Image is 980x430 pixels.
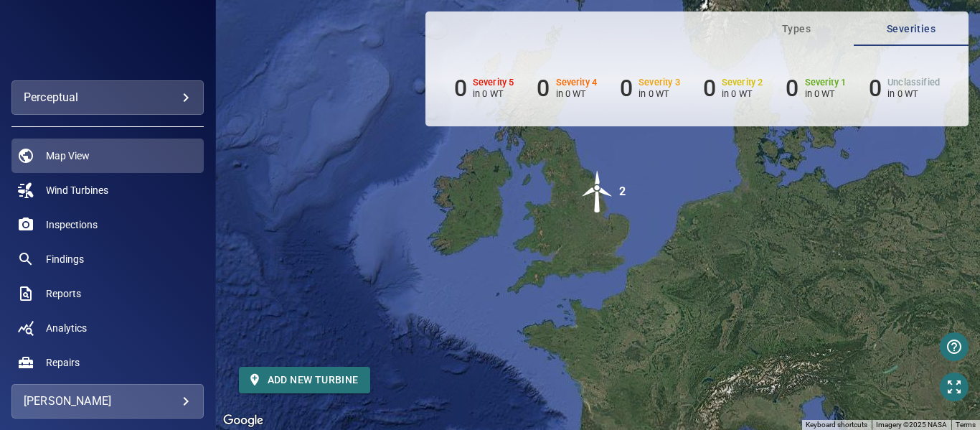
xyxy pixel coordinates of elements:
[703,75,763,102] li: Severity 2
[748,20,845,38] span: Types
[11,345,204,380] a: repairs noActive
[869,75,882,102] h6: 0
[46,218,98,232] span: Inspections
[11,207,204,242] a: inspections noActive
[473,78,514,88] h6: Severity 5
[46,149,90,163] span: Map View
[786,75,798,102] h6: 0
[576,170,619,213] img: windFarmIcon.svg
[46,252,84,266] span: Findings
[722,88,763,99] p: in 0 WT
[556,78,598,88] h6: Severity 4
[24,390,192,413] div: [PERSON_NAME]
[11,80,204,115] div: perceptual
[786,75,846,102] li: Severity 1
[220,411,267,430] img: Google
[639,78,680,88] h6: Severity 3
[805,78,847,88] h6: Severity 1
[876,421,947,429] span: Imagery ©2025 NASA
[619,170,626,213] div: 2
[250,371,359,389] span: Add new turbine
[805,88,847,99] p: in 0 WT
[11,276,204,311] a: reports noActive
[46,355,80,370] span: Repairs
[46,183,108,197] span: Wind Turbines
[454,75,467,102] h6: 0
[11,139,204,173] a: map active
[956,421,976,429] a: Terms (opens in new tab)
[239,367,370,393] button: Add new turbine
[473,88,514,99] p: in 0 WT
[806,420,867,430] button: Keyboard shortcuts
[887,88,940,99] p: in 0 WT
[620,75,680,102] li: Severity 3
[11,311,204,345] a: analytics noActive
[620,75,633,102] h6: 0
[887,78,940,88] h6: Unclassified
[11,242,204,276] a: findings noActive
[639,88,680,99] p: in 0 WT
[703,75,716,102] h6: 0
[537,75,550,102] h6: 0
[11,173,204,207] a: windturbines noActive
[220,411,267,430] a: Open this area in Google Maps (opens a new window)
[576,170,619,215] gmp-advanced-marker: 2
[454,75,514,102] li: Severity 5
[862,20,960,38] span: Severities
[46,286,81,301] span: Reports
[24,86,192,109] div: perceptual
[722,78,763,88] h6: Severity 2
[869,75,940,102] li: Severity Unclassified
[556,88,598,99] p: in 0 WT
[46,321,87,335] span: Analytics
[537,75,597,102] li: Severity 4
